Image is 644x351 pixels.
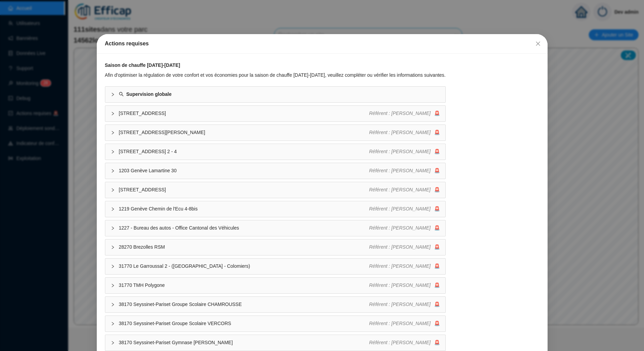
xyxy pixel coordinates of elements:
[369,206,431,211] span: Référent : [PERSON_NAME]
[369,167,440,174] div: 🚨
[111,341,115,345] span: collapsed
[111,264,115,268] span: collapsed
[111,112,115,116] span: collapsed
[369,111,431,116] span: Référent : [PERSON_NAME]
[105,144,445,160] div: [STREET_ADDRESS] 2 - 4Référent : [PERSON_NAME]🚨
[105,278,445,293] div: 31770 TMH PolygoneRéférent : [PERSON_NAME]🚨
[369,244,431,250] span: Référent : [PERSON_NAME]
[369,148,440,155] div: 🚨
[369,340,431,345] span: Référent : [PERSON_NAME]
[369,168,431,173] span: Référent : [PERSON_NAME]
[119,129,369,136] span: [STREET_ADDRESS][PERSON_NAME]
[111,322,115,326] span: collapsed
[105,125,445,141] div: [STREET_ADDRESS][PERSON_NAME]Référent : [PERSON_NAME]🚨
[105,106,445,121] div: [STREET_ADDRESS]Référent : [PERSON_NAME]🚨
[119,320,369,327] span: 38170 Seyssinet-Pariset Groupe Scolaire VERCORS
[369,186,440,193] div: 🚨
[369,244,440,251] div: 🚨
[105,182,445,198] div: [STREET_ADDRESS]Référent : [PERSON_NAME]🚨
[369,282,431,288] span: Référent : [PERSON_NAME]
[119,224,369,232] span: 1227 - Bureau des autos - Office Cantonal des Véhicules
[111,169,115,173] span: collapsed
[119,244,369,251] span: 28270 Brezolles RSM
[111,207,115,211] span: collapsed
[111,131,115,135] span: collapsed
[369,302,431,307] span: Référent : [PERSON_NAME]
[119,339,369,346] span: 38170 Seyssinet-Pariset Gymnase [PERSON_NAME]
[111,303,115,307] span: collapsed
[105,163,445,179] div: 1203 Genève Lamartine 30Référent : [PERSON_NAME]🚨
[369,205,440,213] div: 🚨
[369,225,431,231] span: Référent : [PERSON_NAME]
[369,320,440,327] div: 🚨
[119,301,369,308] span: 38170 Seyssinet-Pariset Groupe Scolaire CHAMROUSSE
[119,167,369,174] span: 1203 Genève Lamartine 30
[105,40,539,48] div: Actions requises
[111,226,115,230] span: collapsed
[105,297,445,312] div: 38170 Seyssinet-Pariset Groupe Scolaire CHAMROUSSERéférent : [PERSON_NAME]🚨
[369,282,440,289] div: 🚨
[369,321,431,326] span: Référent : [PERSON_NAME]
[111,188,115,192] span: collapsed
[369,263,431,269] span: Référent : [PERSON_NAME]
[369,129,440,136] div: 🚨
[119,92,124,97] span: search
[119,205,369,213] span: 1219 Genève Chemin de l'Ecu 4-8bis
[369,263,440,270] div: 🚨
[535,41,541,46] span: close
[119,148,369,155] span: [STREET_ADDRESS] 2 - 4
[369,130,431,135] span: Référent : [PERSON_NAME]
[533,41,543,46] span: Fermer
[119,263,369,270] span: 31770 Le Garroussal 2 - ([GEOGRAPHIC_DATA] - Colomiers)
[105,201,445,217] div: 1219 Genève Chemin de l'Ecu 4-8bisRéférent : [PERSON_NAME]🚨
[105,259,445,274] div: 31770 Le Garroussal 2 - ([GEOGRAPHIC_DATA] - Colomiers)Référent : [PERSON_NAME]🚨
[105,62,180,68] strong: Saison de chauffe [DATE]-[DATE]
[111,283,115,288] span: collapsed
[369,110,440,117] div: 🚨
[369,224,440,232] div: 🚨
[119,186,369,193] span: [STREET_ADDRESS]
[119,282,369,289] span: 31770 TMH Polygone
[369,339,440,346] div: 🚨
[105,220,445,236] div: 1227 - Bureau des autos - Office Cantonal des VéhiculesRéférent : [PERSON_NAME]🚨
[105,335,445,351] div: 38170 Seyssinet-Pariset Gymnase [PERSON_NAME]Référent : [PERSON_NAME]🚨
[369,187,431,192] span: Référent : [PERSON_NAME]
[126,91,172,97] strong: Supervision globale
[369,149,431,154] span: Référent : [PERSON_NAME]
[111,245,115,249] span: collapsed
[105,72,446,79] div: Afin d'optimiser la régulation de votre confort et vos économies pour la saison de chauffe [DATE]...
[105,239,445,255] div: 28270 Brezolles RSMRéférent : [PERSON_NAME]🚨
[105,87,445,102] div: Supervision globale
[533,38,543,49] button: Close
[111,92,115,97] span: collapsed
[369,301,440,308] div: 🚨
[111,150,115,154] span: collapsed
[105,316,445,332] div: 38170 Seyssinet-Pariset Groupe Scolaire VERCORSRéférent : [PERSON_NAME]🚨
[119,110,369,117] span: [STREET_ADDRESS]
